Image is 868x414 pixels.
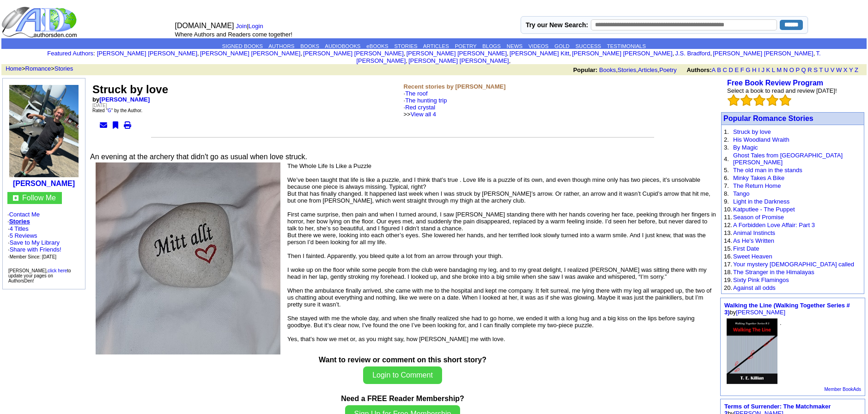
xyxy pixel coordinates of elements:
[831,66,835,73] a: V
[25,65,51,72] a: Romance
[249,23,263,30] a: Login
[48,268,67,273] a: click here
[659,66,677,73] a: Poetry
[844,66,848,73] a: X
[47,50,93,57] a: Featured Authors
[825,66,829,73] a: U
[528,43,548,49] a: VIDEOS
[507,43,523,49] a: NEWS
[8,225,61,260] font: · ·
[13,180,75,187] b: [PERSON_NAME]
[510,59,511,64] font: i
[733,276,789,283] a: Sixty Pink Flamingos
[90,153,307,161] font: An evening at the archery that didn't go as usual when love struck.
[287,162,716,342] font: The Whole Life Is Like a Puzzle We’ve been taught that life is like a puzzle, and I think that’s ...
[807,66,812,73] a: R
[724,190,729,197] font: 8.
[108,108,111,113] a: G
[733,229,775,236] a: Animal Instincts
[22,194,56,202] font: Follow Me
[10,225,29,232] a: 4 Titles
[724,167,729,174] font: 5.
[855,66,858,73] a: Z
[766,94,778,106] img: bigemptystars.png
[849,66,853,73] a: Y
[571,51,572,56] font: i
[6,65,22,72] a: Home
[789,66,794,73] a: O
[341,395,464,402] b: Need a FREE Reader Membership?
[727,79,823,87] b: Free Book Review Program
[772,66,775,73] a: L
[1,6,79,38] img: logo_ad.gif
[408,57,509,64] a: [PERSON_NAME] [PERSON_NAME]
[405,51,406,56] font: i
[92,96,150,103] b: by
[405,97,447,104] a: The hunting trip
[724,276,732,283] font: 19.
[363,366,442,384] button: Login to Comment
[723,114,813,122] a: Popular Romance Stories
[724,174,729,181] font: 6.
[724,128,729,135] font: 1.
[728,94,740,106] img: bigemptystars.png
[777,66,782,73] a: M
[405,104,435,111] a: Red crystal
[97,50,197,57] a: [PERSON_NAME] [PERSON_NAME]
[572,50,672,57] a: [PERSON_NAME] [PERSON_NAME]
[733,222,815,228] a: A Forbidden Love Affair: Part 3
[728,66,733,73] a: D
[482,43,501,49] a: BLOGS
[199,51,200,56] font: i
[366,43,388,49] a: eBOOKS
[733,144,758,151] a: By Magic
[724,206,732,213] font: 10.
[573,66,598,73] b: Popular:
[394,43,417,49] a: STORIES
[13,195,18,201] img: gc.jpg
[736,309,785,316] a: [PERSON_NAME]
[510,50,569,57] a: [PERSON_NAME] Kitt
[638,66,658,73] a: Articles
[733,269,814,276] a: The Stranger in the Himalayas
[741,66,744,73] a: F
[780,319,782,326] font: .
[766,66,771,73] a: K
[733,182,781,189] a: The Return Home
[236,23,247,30] a: Join
[363,371,442,379] a: Login to Comment
[733,190,749,197] a: Tango
[724,214,732,221] font: 11.
[801,66,806,73] a: Q
[724,144,729,151] font: 3.
[2,65,73,72] font: > >
[712,66,716,73] a: A
[733,174,784,181] a: Minky Takes A Bike
[236,23,267,30] font: |
[724,229,732,236] font: 13.
[407,50,507,57] a: [PERSON_NAME] [PERSON_NAME]
[404,104,437,118] font: · >>
[92,108,142,113] font: Rated " " by the Author.
[222,43,263,49] a: SIGNED BOOKS
[92,103,107,108] font: [DATE]
[175,22,234,30] font: [DOMAIN_NAME]
[733,261,854,268] a: Your mystery [DEMOGRAPHIC_DATA] called
[407,59,408,64] font: i
[825,387,861,392] a: Member BookAds
[836,66,842,73] a: W
[752,66,756,73] a: H
[733,284,776,291] a: Against all odds
[727,318,777,384] img: 67761.jpg
[96,162,280,354] img: 70658.jpg
[813,66,818,73] a: S
[9,85,79,177] img: 233043.jpg
[618,66,636,73] a: Stories
[733,206,795,213] a: Katputlee - The Puppet
[819,66,823,73] a: T
[10,232,37,239] a: 5 Reviews
[717,66,721,73] a: B
[724,198,729,205] font: 9.
[607,43,646,49] a: TESTIMONIALS
[724,302,850,316] font: by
